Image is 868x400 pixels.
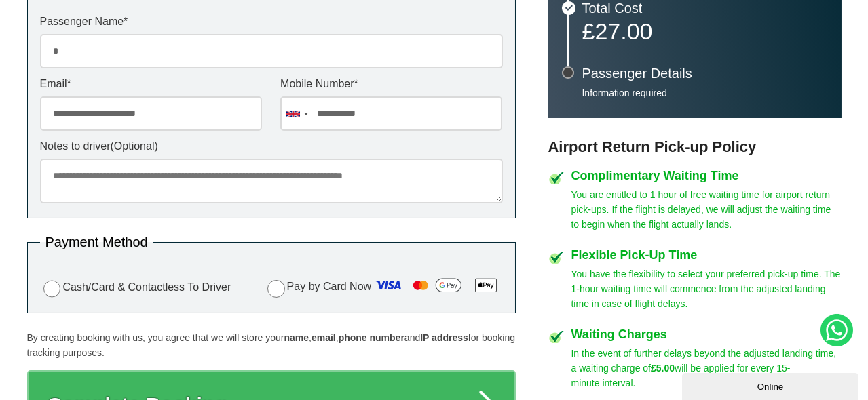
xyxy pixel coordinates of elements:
label: Email [40,79,262,89]
label: Pay by Card Now [264,275,503,300]
h3: Airport Return Pick-up Policy [548,138,842,156]
label: Mobile Number [280,79,502,89]
span: (Optional) [111,140,158,152]
p: By creating booking with us, you agree that we will store your , , and for booking tracking purpo... [27,330,516,360]
p: You are entitled to 1 hour of free waiting time for airport return pick-ups. If the flight is del... [571,187,842,232]
div: United Kingdom: +44 [281,97,312,130]
strong: IP address [420,332,468,343]
p: Information required [582,87,828,99]
p: £ [582,22,828,41]
input: Pay by Card Now [267,280,285,298]
strong: £5.00 [651,363,675,374]
label: Notes to driver [40,141,503,152]
iframe: chat widget [682,370,861,400]
strong: name [284,332,309,343]
p: You have the flexibility to select your preferred pick-up time. The 1-hour waiting time will comm... [571,266,842,311]
h4: Flexible Pick-Up Time [571,249,842,261]
strong: phone number [339,332,404,343]
label: Passenger Name [40,16,503,27]
h3: Passenger Details [582,66,828,80]
strong: email [312,332,336,343]
h3: Total Cost [582,1,828,15]
label: Cash/Card & Contactless To Driver [40,278,231,298]
input: Cash/Card & Contactless To Driver [43,280,61,298]
h4: Complimentary Waiting Time [571,169,842,182]
legend: Payment Method [40,235,153,249]
p: In the event of further delays beyond the adjusted landing time, a waiting charge of will be appl... [571,346,842,391]
span: 27.00 [595,18,652,44]
h4: Waiting Charges [571,328,842,340]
